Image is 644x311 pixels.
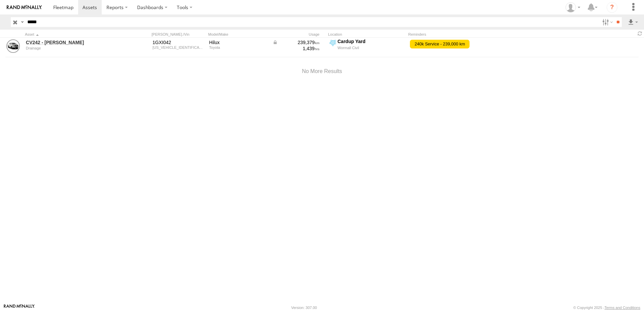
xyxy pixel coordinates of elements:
[337,45,405,50] div: Wormall Civil
[328,38,406,57] label: Click to View Current Location
[209,45,268,49] div: Toyota
[600,17,614,27] label: Search Filter Options
[208,32,269,37] div: Model/Make
[152,32,205,37] div: [PERSON_NAME]./Vin
[291,306,317,310] div: Version: 307.00
[573,306,640,310] div: © Copyright 2025 -
[272,39,320,45] div: Data from Vehicle CANbus
[7,5,42,10] img: rand-logo.svg
[153,45,204,49] div: MR0FB3CDX00290690
[153,39,204,45] div: 1GXI042
[4,304,35,311] a: Visit our Website
[563,2,583,12] div: Karl Walsh
[271,32,325,37] div: Usage
[209,39,268,45] div: Hilux
[337,38,405,44] div: Cardup Yard
[25,32,119,37] div: Click to Sort
[26,39,118,45] a: CV242 - [PERSON_NAME]
[26,46,118,50] div: undefined
[605,306,640,310] a: Terms and Conditions
[607,2,617,13] i: ?
[272,45,320,51] div: 1,439
[20,17,25,27] label: Search Query
[627,17,639,27] label: Export results as...
[636,30,644,37] span: Refresh
[410,40,470,48] span: 240k Service - 239,000 km
[408,32,516,37] div: Reminders
[6,39,20,53] a: View Asset Details
[328,32,406,37] div: Location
